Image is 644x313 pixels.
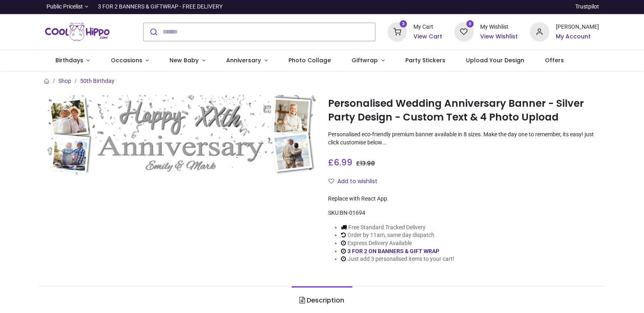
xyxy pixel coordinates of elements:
h1: Personalised Wedding Anniversary Banner - Silver Party Design - Custom Text & 4 Photo Upload [328,97,599,125]
span: Giftwrap [352,56,378,64]
a: Logo of Cool Hippo [45,21,110,43]
button: Add to wishlistAdd to wishlist [328,175,384,188]
i: Add to wishlist [328,178,334,184]
li: Order by 11am, same day dispatch [341,231,454,239]
div: [PERSON_NAME] [556,23,599,31]
a: Anniversary [216,50,278,71]
span: Anniversary [226,56,261,64]
a: View Cart [413,33,442,41]
a: 3 FOR 2 ON BANNERS & GIFT WRAP [347,248,439,254]
a: 3 [388,28,407,34]
span: 13.98 [360,159,375,167]
div: 3 FOR 2 BANNERS & GIFTWRAP - FREE DELIVERY [98,3,222,11]
span: Birthdays [55,56,83,64]
span: Offers [545,56,564,64]
img: Personalised Wedding Anniversary Banner - Silver Party Design - Custom Text & 4 Photo Upload [45,95,316,176]
a: 50th Birthday [80,78,114,84]
span: £ [356,159,375,167]
a: New Baby [159,50,216,71]
div: SKU: [328,209,599,217]
a: 0 [454,28,474,34]
a: Shop [58,78,71,84]
span: Photo Collage [288,56,331,64]
span: 6.99 [334,156,352,168]
div: Replace with React App. [328,195,599,203]
a: Giftwrap [341,50,395,71]
span: Party Stickers [405,56,445,64]
span: BN-01694 [340,209,365,216]
li: Free Standard Tracked Delivery [341,224,454,232]
span: New Baby [169,56,199,64]
sup: 3 [400,20,407,28]
a: View Wishlist [480,33,518,41]
span: £ [328,156,352,168]
span: Upload Your Design [466,56,524,64]
a: Occasions [100,50,159,71]
a: Public Pricelist [45,3,88,11]
div: My Wishlist [480,23,518,31]
span: Occasions [111,56,142,64]
li: Just add 3 personalised items to your cart! [341,255,454,263]
img: Cool Hippo [45,21,110,43]
a: Trustpilot [575,3,599,11]
a: Birthdays [45,50,100,71]
li: Express Delivery Available [341,239,454,247]
span: Public Pricelist [47,3,83,11]
a: My Account [556,33,599,41]
sup: 0 [466,20,474,28]
p: Personalised eco-friendly premium banner available in 8 sizes. Make the day one to remember, its ... [328,131,599,146]
button: Submit [144,23,163,41]
div: My Cart [413,23,442,31]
